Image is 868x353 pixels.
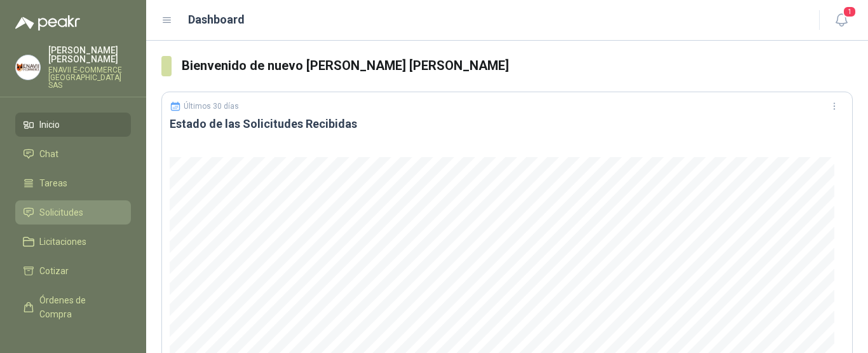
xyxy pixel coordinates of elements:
img: Company Logo [16,55,40,80]
p: [PERSON_NAME] [PERSON_NAME] [48,46,131,64]
span: Órdenes de Compra [39,293,119,321]
a: Solicitudes [15,200,131,225]
span: Tareas [39,176,67,190]
span: Inicio [39,118,60,132]
a: Cotizar [15,259,131,283]
span: 1 [843,6,857,18]
a: Tareas [15,171,131,195]
span: Licitaciones [39,235,86,249]
img: Logo peakr [15,15,80,31]
a: Chat [15,142,131,166]
span: Solicitudes [39,205,83,219]
h3: Estado de las Solicitudes Recibidas [170,116,844,132]
p: Últimos 30 días [184,102,239,111]
a: Órdenes de Compra [15,288,131,326]
a: Licitaciones [15,230,131,254]
span: Chat [39,147,58,161]
h3: Bienvenido de nuevo [PERSON_NAME] [PERSON_NAME] [182,56,853,76]
p: ENAVII E-COMMERCE [GEOGRAPHIC_DATA] SAS [48,66,131,89]
span: Cotizar [39,264,69,278]
h1: Dashboard [188,11,245,29]
a: Inicio [15,113,131,137]
button: 1 [830,9,853,32]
